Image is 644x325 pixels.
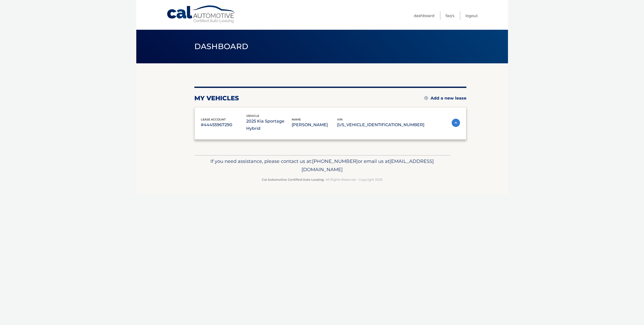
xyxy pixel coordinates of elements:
p: 2025 Kia Sportage Hybrid [246,118,292,132]
span: vin [337,118,343,121]
span: name [292,118,301,121]
a: Dashboard [414,11,434,20]
a: FAQ's [446,11,454,20]
img: add.svg [424,96,428,100]
span: lease account [201,118,226,121]
p: #44455967290 [201,121,246,129]
p: [US_VEHICLE_IDENTIFICATION_NUMBER] [337,121,424,129]
img: accordion-active.svg [452,119,460,127]
a: Add a new lease [424,96,466,101]
strong: Cal Automotive Certified Auto Leasing [262,178,324,182]
p: If you need assistance, please contact us at: or email us at [198,157,447,174]
p: - All Rights Reserved - Copyright 2025 [198,177,447,182]
p: [PERSON_NAME] [292,121,337,129]
span: [PHONE_NUMBER] [312,158,358,164]
a: Logout [465,11,478,20]
h2: my vehicles [194,94,239,102]
a: Cal Automotive [166,5,236,24]
span: Dashboard [194,42,249,51]
span: vehicle [246,114,259,118]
